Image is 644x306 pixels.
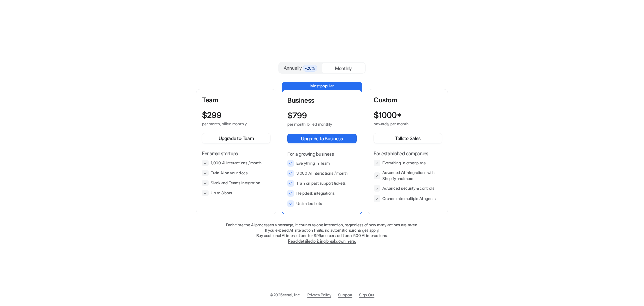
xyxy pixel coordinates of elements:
[287,95,357,105] p: Business
[270,292,301,298] p: © 2025 eesel, Inc.
[374,95,442,105] p: Custom
[287,200,357,207] li: Unlimited bots
[287,190,357,197] li: Helpdesk integrations
[374,160,442,166] li: Everything in other plans
[374,150,442,157] p: For established companies
[196,233,448,238] p: Buy additional AI interactions for $99/mo per additional 500 AI interactions.
[282,64,319,72] div: Annually
[359,292,374,298] a: Sign Out
[374,133,442,143] button: Talk to Sales
[196,228,448,233] p: If you exceed AI interaction limits, no automatic surcharges apply.
[202,121,258,127] p: per month, billed monthly
[202,180,270,186] li: Slack and Teams integration
[287,150,357,157] p: For a growing business
[196,222,448,228] p: Each time the AI processes a message, it counts as one interaction, regardless of how many action...
[303,65,317,72] span: -20%
[202,133,270,143] button: Upgrade to Team
[202,160,270,166] li: 1,000 AI interactions / month
[374,170,442,182] li: Advanced AI integrations with Shopify and more
[374,195,442,202] li: Orchestrate multiple AI agents
[287,111,307,120] p: $ 799
[287,180,357,187] li: Train on past support tickets
[288,238,356,244] a: Read detailed pricing breakdown here.
[202,150,270,157] p: For small startups
[287,134,357,143] button: Upgrade to Business
[374,111,402,120] p: $ 1000*
[287,160,357,167] li: Everything in Team
[202,170,270,176] li: Train AI on your docs
[287,170,357,177] li: 3,000 AI interactions / month
[374,121,430,127] p: onwards, per month
[202,190,270,196] li: Up to 3 bots
[374,185,442,192] li: Advanced security & controls
[338,292,352,298] span: Support
[202,95,270,105] p: Team
[282,82,362,90] p: Most popular
[307,292,331,298] a: Privacy Policy
[287,122,344,127] p: per month, billed monthly
[322,63,365,73] div: Monthly
[202,111,222,120] p: $ 299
